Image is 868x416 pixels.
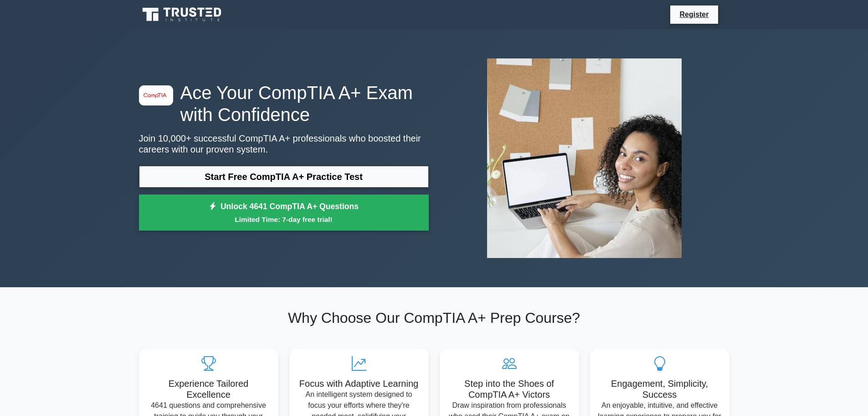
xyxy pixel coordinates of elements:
[447,378,572,400] h5: Step into the Shoes of CompTIA A+ Victors
[674,9,714,20] a: Register
[297,378,421,389] h5: Focus with Adaptive Learning
[139,166,429,188] a: Start Free CompTIA A+ Practice Test
[597,378,722,400] h5: Engagement, Simplicity, Success
[139,82,429,126] h1: Ace Your CompTIA A+ Exam with Confidence
[139,133,429,155] p: Join 10,000+ successful CompTIA A+ professionals who boosted their careers with our proven system.
[150,214,417,225] small: Limited Time: 7-day free trial!
[146,378,271,400] h5: Experience Tailored Excellence
[139,309,729,326] h2: Why Choose Our CompTIA A+ Prep Course?
[139,195,429,231] a: Unlock 4641 CompTIA A+ QuestionsLimited Time: 7-day free trial!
